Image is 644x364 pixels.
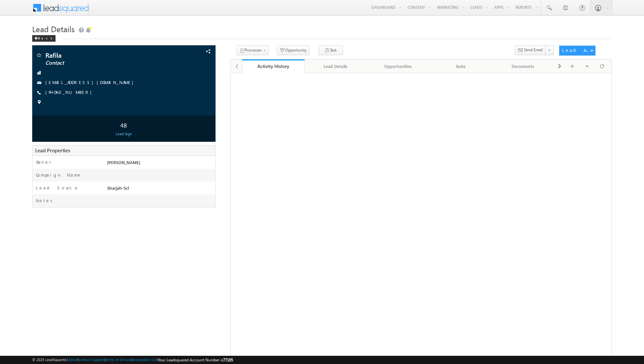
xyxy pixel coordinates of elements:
[105,357,131,362] a: Terms of Service
[277,46,310,55] button: Opportunity
[32,357,233,363] span: © 2025 LeadSquared | | | | |
[245,48,262,53] span: Processes
[68,357,78,362] a: About
[367,59,429,73] a: Opportunities
[45,52,160,58] span: Rafila
[36,198,55,203] label: Notes
[45,79,137,85] a: [EMAIL_ADDRESS][DOMAIN_NAME]
[310,62,361,70] div: Lead Details
[34,131,214,137] div: Lead Age
[132,357,157,362] a: Acceptable Use
[32,24,75,34] span: Lead Details
[107,160,140,165] span: [PERSON_NAME]
[32,35,59,40] a: Back
[34,119,214,131] div: 48
[79,357,104,362] a: Contact Support
[45,60,160,66] span: Contact
[435,62,486,70] div: Tasks
[492,59,555,73] a: Documents
[35,147,70,154] span: Lead Properties
[32,35,56,42] div: Back
[318,46,343,55] button: Task
[247,63,300,69] div: Activity History
[223,357,233,362] span: 77195
[237,46,269,55] button: Processes
[559,46,595,55] button: Lead Actions
[36,159,51,165] label: Owner
[158,357,233,362] span: Your Leadsquared Account Number is
[524,47,543,53] span: Send Email
[515,46,546,55] button: Send Email
[36,185,79,191] label: Lead Source
[305,59,367,73] a: Lead Details
[372,62,424,70] div: Opportunities
[45,89,95,96] span: [PHONE_NUMBER]
[497,62,549,70] div: Documents
[105,185,215,194] div: Sharjah-Scl
[36,172,82,178] label: Campaign Name
[562,47,590,53] div: Lead Actions
[242,59,305,73] a: Activity History
[429,59,492,73] a: Tasks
